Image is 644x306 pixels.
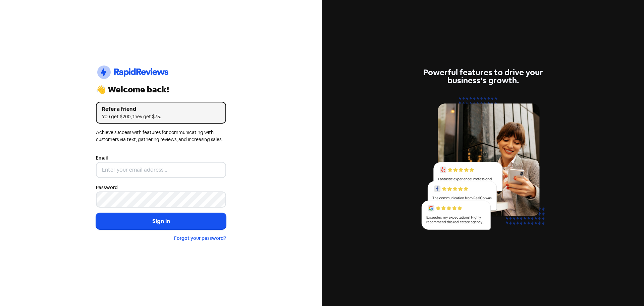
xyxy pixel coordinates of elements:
[174,235,226,241] a: Forgot your password?
[96,129,226,143] div: Achieve success with features for communicating with customers via text, gathering reviews, and i...
[96,162,226,178] input: Enter your email address...
[418,93,548,237] img: reviews
[102,113,220,120] div: You get $200, they get $75.
[418,69,548,85] div: Powerful features to drive your business's growth.
[96,86,226,94] div: 👋 Welcome back!
[96,213,226,230] button: Sign in
[102,105,220,113] div: Refer a friend
[96,184,118,191] label: Password
[96,155,108,162] label: Email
